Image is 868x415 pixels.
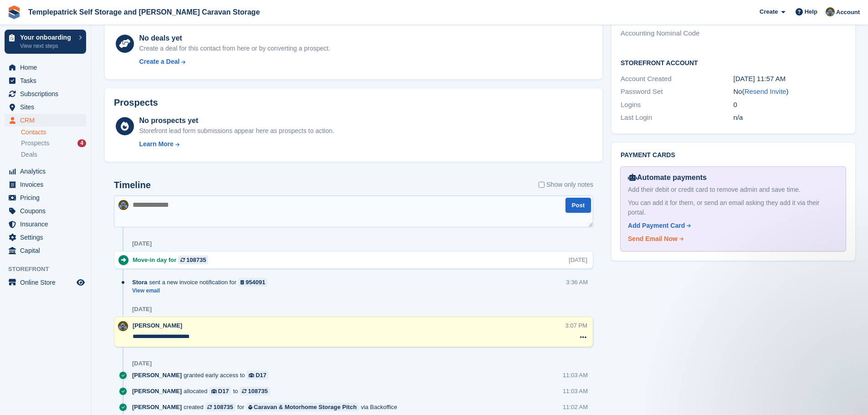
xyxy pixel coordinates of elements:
[132,403,402,411] div: created for via Backoffice
[565,321,587,330] div: 3:07 PM
[25,5,263,20] a: Templepatrick Self Storage and [PERSON_NAME] Caravan Storage
[621,74,733,84] div: Account Created
[569,256,587,264] div: [DATE]
[21,150,37,159] span: Deals
[139,115,334,126] div: No prospects yet
[20,231,75,244] span: Settings
[139,139,334,149] a: Learn More
[213,403,233,411] div: 108735
[5,231,86,244] a: menu
[218,387,229,395] div: D17
[139,33,330,44] div: No deals yet
[539,180,593,190] label: Show only notes
[178,256,208,264] a: 108735
[132,240,152,247] div: [DATE]
[734,87,846,97] div: No
[248,387,267,395] div: 108735
[628,185,838,195] div: Add their debit or credit card to remove admin and save time.
[20,218,75,231] span: Insurance
[133,256,213,264] div: Move-in day for
[132,387,275,395] div: allocated to
[139,57,180,67] div: Create a Deal
[114,180,151,190] h2: Timeline
[5,114,86,127] a: menu
[5,165,86,178] a: menu
[139,139,173,149] div: Learn More
[7,5,21,19] img: stora-icon-8386f47178a22dfd0bd8f6a31ec36ba5ce8667c1dd55bd0f319d3a0aa187defe.svg
[742,87,789,95] span: ( )
[118,321,128,331] img: Karen
[20,114,75,127] span: CRM
[132,360,152,367] div: [DATE]
[621,87,733,97] div: Password Set
[238,278,268,287] a: 954091
[826,7,835,16] img: Karen
[621,152,846,159] h2: Payment cards
[139,44,330,53] div: Create a deal for this contact from here or by converting a prospect.
[240,387,270,395] a: 108735
[132,371,273,379] div: granted early access to
[563,371,588,379] div: 11:03 AM
[132,403,182,411] span: [PERSON_NAME]
[566,278,588,287] div: 3:36 AM
[21,128,86,137] a: Contacts
[563,387,588,395] div: 11:03 AM
[836,8,860,17] span: Account
[77,139,86,147] div: 4
[186,256,206,264] div: 108735
[565,198,591,213] button: Post
[21,150,86,159] a: Deals
[628,221,685,231] div: Add Payment Card
[5,191,86,204] a: menu
[621,28,733,39] div: Accounting Nominal Code
[132,287,272,295] a: View email
[205,403,235,411] a: 108735
[5,87,86,100] a: menu
[75,277,86,288] a: Preview store
[246,403,359,411] a: Caravan & Motorhome Storage Pitch
[621,100,733,110] div: Logins
[20,178,75,191] span: Invoices
[132,278,147,287] span: Stora
[5,74,86,87] a: menu
[139,57,330,67] a: Create a Deal
[628,221,835,231] a: Add Payment Card
[805,7,817,16] span: Help
[628,172,838,183] div: Automate payments
[20,101,75,113] span: Sites
[760,7,778,16] span: Create
[5,30,86,54] a: Your onboarding View next steps
[20,165,75,178] span: Analytics
[5,101,86,113] a: menu
[628,234,678,244] div: Send Email Now
[539,180,544,190] input: Show only notes
[133,322,182,329] span: [PERSON_NAME]
[563,403,588,411] div: 11:02 AM
[21,138,86,148] a: Prospects 4
[621,58,846,67] h2: Storefront Account
[5,61,86,74] a: menu
[20,276,75,289] span: Online Store
[734,113,846,123] div: n/a
[132,278,272,287] div: sent a new invoice notification for
[132,387,182,395] span: [PERSON_NAME]
[21,139,49,148] span: Prospects
[114,97,158,108] h2: Prospects
[247,371,268,379] a: D17
[621,113,733,123] div: Last Login
[20,61,75,74] span: Home
[734,74,846,84] div: [DATE] 11:57 AM
[118,200,128,210] img: Karen
[209,387,231,395] a: D17
[20,34,74,41] p: Your onboarding
[132,306,152,313] div: [DATE]
[20,74,75,87] span: Tasks
[5,276,86,289] a: menu
[20,205,75,217] span: Coupons
[745,87,786,95] a: Resend Invite
[139,126,334,136] div: Storefront lead form submissions appear here as prospects to action.
[20,244,75,257] span: Capital
[246,278,265,287] div: 954091
[20,191,75,204] span: Pricing
[256,371,267,379] div: D17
